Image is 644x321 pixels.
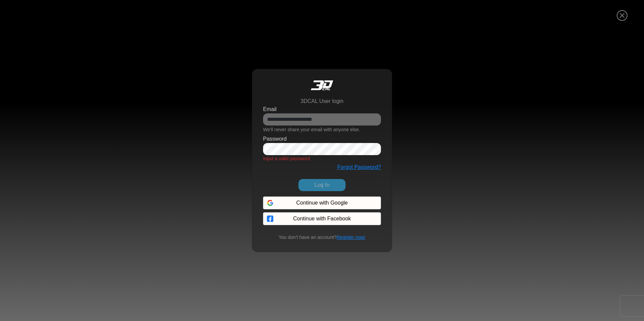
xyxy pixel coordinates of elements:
small: You don't have an account? [275,234,369,241]
div: Input a valid password [263,155,381,162]
span: We're online! [39,79,93,143]
label: Password [263,135,287,143]
span: Continue with Facebook [293,215,351,223]
a: Register now! [336,235,365,240]
textarea: Type your message and hit 'Enter' [3,175,128,199]
small: We'll never share your email with anyone else. [263,127,360,132]
label: Email [263,105,277,113]
span: Conversation [3,211,45,215]
div: Articles [87,199,128,220]
div: Chat with us now [45,35,123,44]
div: FAQs [45,199,87,220]
a: Forgot Password? [337,164,381,170]
div: Navigation go back [7,35,18,45]
iframe: Botón de Acceder con Google [260,196,337,211]
button: Close [613,6,631,25]
button: Continue with Facebook [263,212,381,225]
h6: 3DCAL User login [300,98,343,104]
div: Minimize live chat window [110,3,127,20]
